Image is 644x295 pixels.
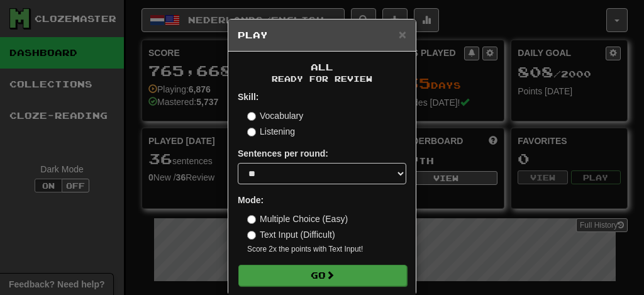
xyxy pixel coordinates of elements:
[247,215,256,224] input: Multiple Choice (Easy)
[247,231,256,240] input: Text Input (Difficult)
[399,27,406,42] span: ×
[238,147,328,160] label: Sentences per round:
[238,92,258,102] strong: Skill:
[247,125,295,138] label: Listening
[247,128,256,136] input: Listening
[247,213,348,225] label: Multiple Choice (Easy)
[238,265,407,286] button: Go
[238,195,264,205] strong: Mode:
[247,112,256,121] input: Vocabulary
[399,28,406,41] button: Close
[311,62,333,72] span: All
[238,74,406,84] small: Ready for Review
[247,228,335,241] label: Text Input (Difficult)
[247,244,406,255] small: Score 2x the points with Text Input !
[247,109,303,122] label: Vocabulary
[238,29,406,42] h5: Play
